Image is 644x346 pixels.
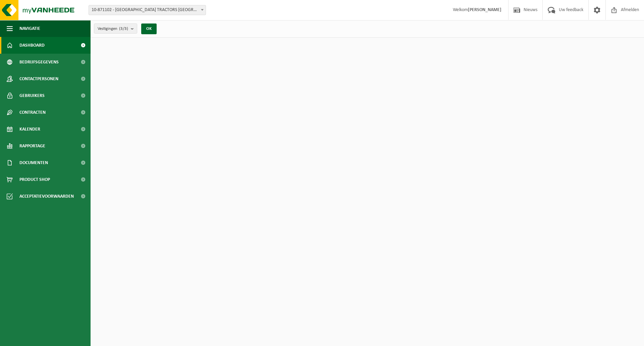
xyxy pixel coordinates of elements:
button: OK [141,23,157,34]
count: (3/3) [119,27,128,31]
span: Acceptatievoorwaarden [19,188,74,205]
span: Gebruikers [19,87,45,104]
span: Contracten [19,104,46,121]
span: Product Shop [19,171,50,188]
button: Vestigingen(3/3) [94,23,137,34]
strong: [PERSON_NAME] [468,7,501,12]
span: Contactpersonen [19,70,58,87]
span: 10-871102 - TERBERG TRACTORS BELGIUM - DESTELDONK [89,5,206,15]
span: Navigatie [19,20,40,37]
span: Rapportage [19,138,45,154]
span: Dashboard [19,37,45,54]
span: 10-871102 - TERBERG TRACTORS BELGIUM - DESTELDONK [89,5,206,15]
span: Bedrijfsgegevens [19,54,59,70]
span: Documenten [19,154,48,171]
span: Vestigingen [98,24,128,34]
span: Kalender [19,121,40,138]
